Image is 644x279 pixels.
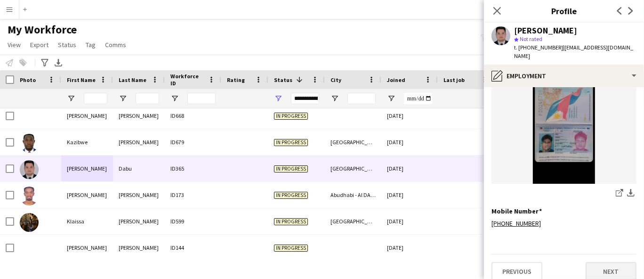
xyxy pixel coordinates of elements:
img: Klaissa Romero [20,213,39,232]
div: [PERSON_NAME] [113,235,165,261]
h3: Profile [484,5,644,17]
span: Tag [86,41,96,49]
a: Tag [82,39,99,51]
a: View [4,39,24,51]
div: [DATE] [381,182,438,208]
div: [DATE] [381,235,438,261]
div: [GEOGRAPHIC_DATA] [325,208,381,234]
div: [PERSON_NAME] [113,208,165,234]
input: First Name Filter Input [84,93,107,104]
app-action-btn: Advanced filters [39,57,50,68]
div: [DATE] [381,129,438,155]
input: Last Name Filter Input [136,93,159,104]
a: Comms [101,39,130,51]
div: [GEOGRAPHIC_DATA] [325,156,381,181]
button: Open Filter Menu [387,94,395,103]
span: In progress [274,113,308,120]
div: [PERSON_NAME] [113,182,165,208]
span: Workforce ID [170,73,204,87]
div: [PERSON_NAME] [514,26,577,35]
span: In progress [274,165,308,172]
span: Joined [387,76,405,83]
span: City [330,76,341,83]
div: ID668 [165,103,221,129]
h3: Mobile Number [491,207,542,215]
div: [PERSON_NAME] [61,103,113,129]
div: ID679 [165,129,221,155]
div: Kazibwe [61,129,113,155]
span: | [EMAIL_ADDRESS][DOMAIN_NAME] [514,44,633,59]
span: In progress [274,245,308,252]
div: [DATE] [381,103,438,129]
div: [PERSON_NAME] [61,156,113,181]
div: Employment [484,65,644,87]
button: Open Filter Menu [274,94,282,103]
img: Kerwin Dabu [20,160,39,179]
input: Joined Filter Input [404,93,432,104]
div: ID144 [165,235,221,261]
span: Rating [227,76,245,83]
div: [PERSON_NAME] [61,235,113,261]
a: Status [54,39,80,51]
button: Open Filter Menu [67,94,75,103]
input: Workforce ID Filter Input [187,93,216,104]
span: Comms [105,41,126,49]
div: [GEOGRAPHIC_DATA] [325,129,381,155]
span: Not rated [520,35,542,42]
span: Last Name [119,76,146,83]
span: Last job [443,76,465,83]
span: In progress [274,139,308,146]
img: Khalid Yusuf [20,187,39,205]
span: Photo [20,76,36,83]
div: ID365 [165,156,221,181]
button: Open Filter Menu [330,94,339,103]
img: Messenger_creation_E0082D8D-C6FC-4BAD-9E3E-FA07C681B9A7.jpeg [491,46,636,184]
span: My Workforce [8,23,77,37]
span: Export [30,41,48,49]
button: Open Filter Menu [119,94,127,103]
div: [PERSON_NAME] [113,129,165,155]
div: Dabu [113,156,165,181]
span: First Name [67,76,96,83]
span: Status [274,76,292,83]
span: In progress [274,218,308,225]
app-action-btn: Export XLSX [53,57,64,68]
div: [DATE] [381,208,438,234]
div: Abudhabi - Al DANAH [325,182,381,208]
span: In progress [274,192,308,199]
button: Open Filter Menu [170,94,179,103]
span: Status [58,41,76,49]
div: [DATE] [381,156,438,181]
div: [PERSON_NAME] [61,182,113,208]
span: View [8,41,21,49]
div: Klaissa [61,208,113,234]
div: [PERSON_NAME] [113,103,165,129]
input: City Filter Input [347,93,376,104]
img: Kazibwe Enock Canaan [20,134,39,153]
a: Export [26,39,52,51]
div: ID599 [165,208,221,234]
span: t. [PHONE_NUMBER] [514,44,563,51]
a: [PHONE_NUMBER] [491,219,541,228]
div: ID173 [165,182,221,208]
